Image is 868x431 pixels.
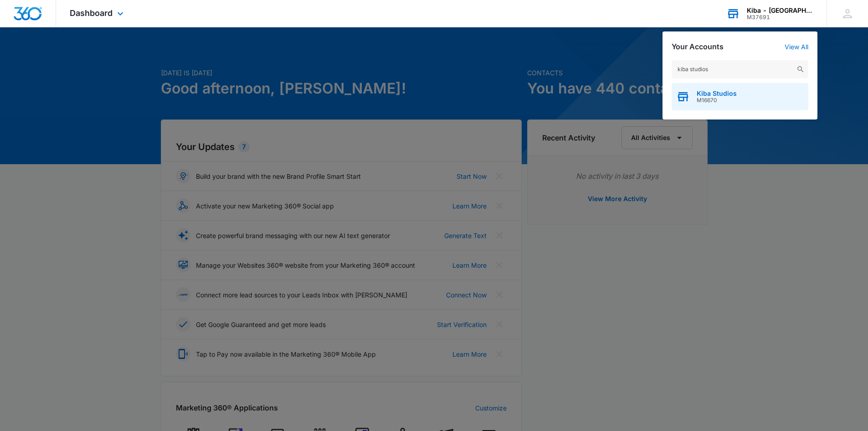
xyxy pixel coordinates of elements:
span: M16670 [697,97,737,104]
div: account id [747,14,813,21]
span: Kiba Studios [697,90,737,97]
a: View All [785,43,808,51]
h2: Your Accounts [672,42,724,51]
input: Search Accounts [672,60,808,78]
span: Dashboard [70,8,113,18]
button: Kiba StudiosM16670 [672,83,808,110]
div: account name [747,7,813,14]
